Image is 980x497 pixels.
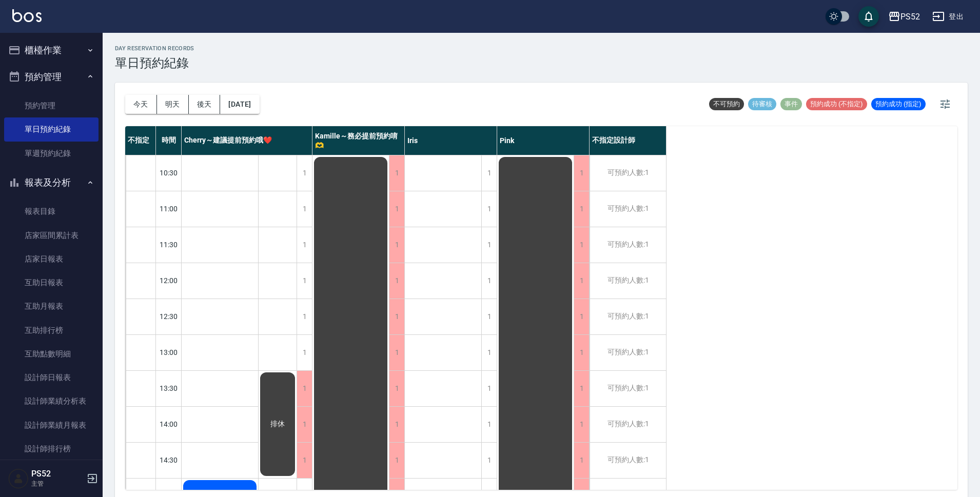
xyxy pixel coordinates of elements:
[157,95,189,114] button: 明天
[481,191,497,227] div: 1
[748,100,776,109] span: 待審核
[297,443,312,478] div: 1
[4,117,99,141] a: 單日預約紀錄
[125,126,156,155] div: 不指定
[481,299,497,334] div: 1
[590,335,666,370] div: 可預約人數:1
[156,442,182,478] div: 14:30
[312,126,405,155] div: Kamille～務必提前預約唷🫶
[297,155,312,191] div: 1
[156,370,182,406] div: 13:30
[182,126,312,155] div: Cherry～建議提前預約哦❤️
[806,100,867,109] span: 預約成功 (不指定)
[156,334,182,370] div: 13:00
[780,100,802,109] span: 事件
[481,155,497,191] div: 1
[4,37,99,64] button: 櫃檯作業
[481,407,497,442] div: 1
[590,443,666,478] div: 可預約人數:1
[590,371,666,406] div: 可預約人數:1
[590,155,666,191] div: 可預約人數:1
[389,443,404,478] div: 1
[4,437,99,461] a: 設計師排行榜
[4,64,99,90] button: 預約管理
[297,299,312,334] div: 1
[115,45,194,52] h2: day Reservation records
[189,95,221,114] button: 後天
[12,9,42,22] img: Logo
[928,7,968,26] button: 登出
[4,319,99,342] a: 互助排行榜
[481,227,497,263] div: 1
[4,389,99,413] a: 設計師業績分析表
[4,247,99,271] a: 店家日報表
[156,227,182,263] div: 11:30
[4,169,99,196] button: 報表及分析
[574,443,589,478] div: 1
[389,335,404,370] div: 1
[297,335,312,370] div: 1
[590,407,666,442] div: 可預約人數:1
[389,407,404,442] div: 1
[481,335,497,370] div: 1
[31,469,84,479] h5: PS52
[156,191,182,227] div: 11:00
[297,191,312,227] div: 1
[574,191,589,227] div: 1
[268,420,287,429] span: 排休
[590,299,666,334] div: 可預約人數:1
[156,299,182,334] div: 12:30
[8,468,29,489] img: Person
[31,479,84,488] p: 主管
[871,100,926,109] span: 預約成功 (指定)
[156,155,182,191] div: 10:30
[590,263,666,299] div: 可預約人數:1
[4,224,99,247] a: 店家區間累計表
[389,263,404,299] div: 1
[858,6,879,27] button: save
[481,443,497,478] div: 1
[4,294,99,318] a: 互助月報表
[574,371,589,406] div: 1
[4,200,99,223] a: 報表目錄
[574,227,589,263] div: 1
[156,263,182,299] div: 12:00
[389,299,404,334] div: 1
[4,271,99,294] a: 互助日報表
[574,407,589,442] div: 1
[297,371,312,406] div: 1
[297,407,312,442] div: 1
[4,342,99,366] a: 互助點數明細
[389,227,404,263] div: 1
[4,94,99,117] a: 預約管理
[389,191,404,227] div: 1
[590,126,667,155] div: 不指定設計師
[220,95,259,114] button: [DATE]
[156,406,182,442] div: 14:00
[389,371,404,406] div: 1
[574,155,589,191] div: 1
[405,126,497,155] div: Iris
[297,227,312,263] div: 1
[481,263,497,299] div: 1
[590,227,666,263] div: 可預約人數:1
[125,95,157,114] button: 今天
[497,126,590,155] div: Pink
[884,6,924,27] button: PS52
[481,371,497,406] div: 1
[4,142,99,165] a: 單週預約紀錄
[297,263,312,299] div: 1
[590,191,666,227] div: 可預約人數:1
[156,126,182,155] div: 時間
[709,100,744,109] span: 不可預約
[574,335,589,370] div: 1
[4,413,99,437] a: 設計師業績月報表
[389,155,404,191] div: 1
[574,299,589,334] div: 1
[900,10,920,23] div: PS52
[115,56,194,70] h3: 單日預約紀錄
[574,263,589,299] div: 1
[4,366,99,389] a: 設計師日報表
